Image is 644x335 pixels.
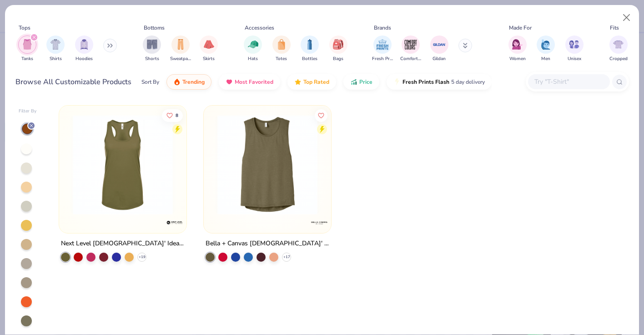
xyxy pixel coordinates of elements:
[182,78,205,86] span: Trending
[245,24,274,32] div: Accessories
[219,74,280,90] button: Most Favorited
[565,36,584,62] button: filter button
[359,78,372,86] span: Price
[15,76,131,87] div: Browse All Customizable Products
[301,36,319,62] div: filter for Bottles
[610,24,619,32] div: Fits
[176,39,186,50] img: Sweatpants Image
[176,113,179,117] span: 8
[166,74,211,90] button: Trending
[143,36,161,62] button: filter button
[75,36,93,62] button: filter button
[303,78,329,86] span: Top Rated
[46,36,65,62] button: filter button
[333,39,343,50] img: Bags Image
[61,238,185,249] div: Next Level [DEMOGRAPHIC_DATA]' Ideal Racerback Tank
[372,36,393,62] div: filter for Fresh Prints
[248,39,258,50] img: Hats Image
[433,56,446,62] span: Gildan
[19,108,37,115] div: Filter By
[569,39,579,50] img: Unisex Image
[451,77,485,87] span: 5 day delivery
[376,38,389,51] img: Fresh Prints Image
[400,56,421,62] span: Comfort Colors
[226,78,233,86] img: most_fav.gif
[404,38,418,51] img: Comfort Colors Image
[509,56,526,62] span: Women
[18,36,36,62] div: filter for Tanks
[170,36,191,62] button: filter button
[333,56,343,62] span: Bags
[272,36,291,62] button: filter button
[374,24,391,32] div: Brands
[200,36,218,62] button: filter button
[305,39,315,50] img: Bottles Image
[372,36,393,62] button: filter button
[387,74,492,90] button: Fresh Prints Flash5 day delivery
[46,36,65,62] div: filter for Shirts
[22,39,32,50] img: Tanks Image
[329,36,347,62] div: filter for Bags
[203,56,215,62] span: Skirts
[609,36,628,62] div: filter for Cropped
[79,39,89,50] img: Hoodies Image
[170,36,191,62] div: filter for Sweatpants
[277,39,287,50] img: Totes Image
[18,36,36,62] button: filter button
[139,254,146,260] span: + 19
[609,56,628,62] span: Cropped
[568,56,581,62] span: Unisex
[400,36,421,62] div: filter for Comfort Colors
[276,56,287,62] span: Totes
[430,36,448,62] button: filter button
[393,78,401,86] img: flash.gif
[141,78,159,86] div: Sort By
[565,36,584,62] div: filter for Unisex
[400,36,421,62] button: filter button
[287,74,336,90] button: Top Rated
[50,56,62,62] span: Shirts
[541,56,550,62] span: Men
[272,36,291,62] div: filter for Totes
[283,254,290,260] span: + 17
[512,39,523,50] img: Women Image
[509,24,532,32] div: Made For
[166,213,184,232] img: Next Level Apparel logo
[244,36,262,62] div: filter for Hats
[537,36,555,62] div: filter for Men
[294,78,302,86] img: TopRated.gif
[533,76,604,87] input: Try "T-Shirt"
[541,39,551,50] img: Men Image
[618,9,635,26] button: Close
[173,78,181,86] img: trending.gif
[68,115,177,215] img: 3870c939-75b1-404b-805d-1ce69a918982
[204,39,214,50] img: Skirts Image
[50,39,61,50] img: Shirts Image
[244,36,262,62] button: filter button
[75,56,93,62] span: Hoodies
[322,115,431,215] img: 5c33ba3b-9a15-4c43-8aff-f9861cede637
[144,24,165,32] div: Bottoms
[21,56,33,62] span: Tanks
[200,36,218,62] div: filter for Skirts
[315,109,327,122] button: Like
[433,38,446,51] img: Gildan Image
[147,39,157,50] img: Shorts Image
[170,56,191,62] span: Sweatpants
[302,56,317,62] span: Bottles
[508,36,527,62] div: filter for Women
[213,115,322,215] img: 4c7d7f86-6194-4b91-8ff9-4a9d27c670bd
[537,36,555,62] button: filter button
[248,56,258,62] span: Hats
[310,213,328,232] img: Bella + Canvas logo
[162,109,183,122] button: Like
[430,36,448,62] div: filter for Gildan
[145,56,159,62] span: Shorts
[613,39,624,50] img: Cropped Image
[609,36,628,62] button: filter button
[301,36,319,62] button: filter button
[19,24,30,32] div: Tops
[235,78,273,86] span: Most Favorited
[206,238,329,249] div: Bella + Canvas [DEMOGRAPHIC_DATA]' Flowy Scoop Muscle Tank
[372,56,393,62] span: Fresh Prints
